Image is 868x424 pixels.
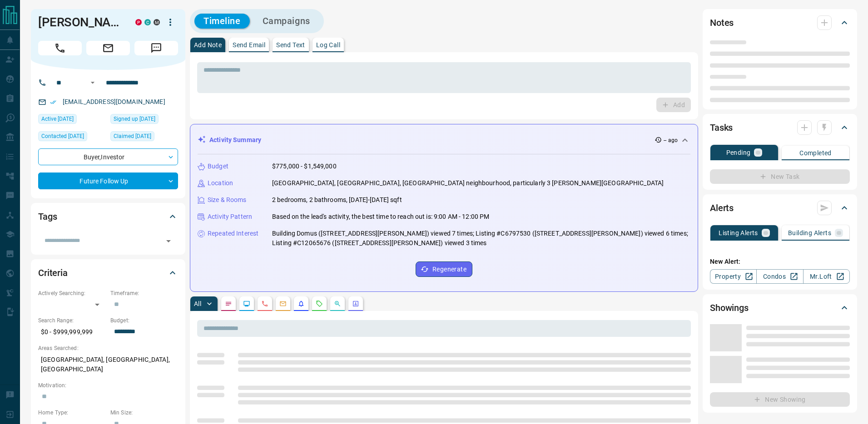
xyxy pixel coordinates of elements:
svg: Requests [316,300,323,307]
p: Listing Alerts [719,230,758,236]
p: Areas Searched: [38,344,178,352]
div: Thu May 09 2024 [38,131,106,144]
div: Alerts [710,197,850,219]
div: mrloft.ca [154,19,160,25]
h1: [PERSON_NAME] [38,15,122,30]
button: Open [162,235,175,247]
a: Condos [756,269,803,284]
p: Activity Pattern [208,212,252,222]
p: Building Domus ([STREET_ADDRESS][PERSON_NAME]) viewed 7 times; Listing #C6797530 ([STREET_ADDRESS... [272,229,690,248]
p: 2 bedrooms, 2 bathrooms, [DATE]-[DATE] sqft [272,195,402,205]
span: Signed up [DATE] [114,114,155,123]
p: Location [208,178,233,188]
p: Completed [799,150,832,156]
svg: Email Verified [50,99,56,105]
a: Mr.Loft [803,269,850,284]
p: Budget: [110,316,178,325]
span: Active [DATE] [41,114,74,123]
div: Tue May 07 2024 [110,131,178,144]
p: Send Text [276,42,305,48]
span: Claimed [DATE] [114,132,151,141]
p: Budget [208,162,228,171]
svg: Calls [261,300,268,307]
p: Pending [726,149,751,156]
div: Tasks [710,117,850,138]
div: Activity Summary-- ago [198,132,690,148]
p: Size & Rooms [208,195,247,205]
p: Building Alerts [788,230,831,236]
p: Send Email [233,42,265,48]
div: Notes [710,12,850,34]
p: New Alert: [710,257,850,266]
h2: Alerts [710,201,734,215]
h2: Tasks [710,120,733,135]
div: Wed Jan 03 2018 [110,114,178,127]
p: Based on the lead's activity, the best time to reach out is: 9:00 AM - 12:00 PM [272,212,489,222]
div: Showings [710,297,850,319]
p: Motivation: [38,381,178,389]
div: Fri Oct 10 2025 [38,114,106,127]
p: $775,000 - $1,549,000 [272,162,337,171]
button: Regenerate [416,261,472,277]
a: Property [710,269,757,284]
span: Email [86,41,130,55]
p: Actively Searching: [38,289,106,297]
p: Add Note [194,42,222,48]
p: Min Size: [110,409,178,417]
p: Log Call [316,42,340,48]
div: property.ca [135,19,142,25]
span: Message [134,41,178,55]
button: Campaigns [253,14,319,29]
p: [GEOGRAPHIC_DATA], [GEOGRAPHIC_DATA], [GEOGRAPHIC_DATA] [38,352,178,377]
a: [EMAIL_ADDRESS][DOMAIN_NAME] [63,98,165,105]
div: Criteria [38,262,178,284]
p: Home Type: [38,409,106,417]
p: -- ago [664,136,678,144]
p: Repeated Interest [208,229,258,238]
h2: Showings [710,301,749,315]
p: Search Range: [38,316,106,325]
button: Open [87,77,98,88]
div: Tags [38,206,178,227]
button: Timeline [194,14,250,29]
svg: Listing Alerts [298,300,305,307]
p: Timeframe: [110,289,178,297]
div: Future Follow Up [38,173,178,189]
svg: Opportunities [334,300,341,307]
svg: Notes [225,300,232,307]
svg: Agent Actions [352,300,359,307]
svg: Lead Browsing Activity [243,300,250,307]
span: Contacted [DATE] [41,132,84,141]
h2: Notes [710,15,734,30]
p: [GEOGRAPHIC_DATA], [GEOGRAPHIC_DATA], [GEOGRAPHIC_DATA] neighbourhood, particularly 3 [PERSON_NAM... [272,178,664,188]
h2: Criteria [38,266,68,280]
svg: Emails [279,300,287,307]
div: condos.ca [144,19,151,25]
div: Buyer , Investor [38,148,178,165]
p: All [194,301,201,307]
p: Activity Summary [209,135,261,145]
span: Call [38,41,82,55]
h2: Tags [38,209,57,224]
p: $0 - $999,999,999 [38,325,106,340]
